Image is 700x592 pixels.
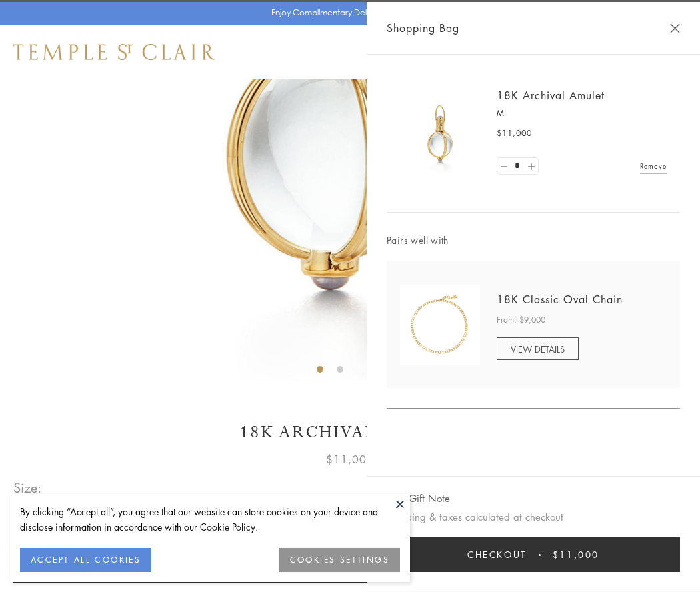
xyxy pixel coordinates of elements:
[387,509,680,525] p: Shipping & taxes calculated at checkout
[497,88,605,103] a: 18K Archival Amulet
[497,107,667,120] p: M
[13,421,687,444] h1: 18K Archival Amulet
[670,23,680,33] button: Close Shopping Bag
[511,343,565,355] span: VIEW DETAILS
[553,547,599,562] span: $11,000
[497,313,545,327] span: From: $9,000
[387,19,459,37] span: Shopping Bag
[279,548,400,572] button: COOKIES SETTINGS
[497,337,579,360] a: VIEW DETAILS
[400,93,480,173] img: 18K Archival Amulet
[387,233,680,248] span: Pairs well with
[13,477,43,499] span: Size:
[524,158,537,175] a: Set quantity to 2
[400,285,480,365] img: N88865-OV18
[20,504,400,535] div: By clicking “Accept all”, you agree that our website can store cookies on your device and disclos...
[387,490,450,507] button: Add Gift Note
[640,159,667,173] a: Remove
[13,44,215,60] img: Temple St. Clair
[326,451,374,468] span: $11,000
[497,292,623,307] a: 18K Classic Oval Chain
[387,537,680,572] button: Checkout $11,000
[20,548,151,572] button: ACCEPT ALL COOKIES
[497,158,511,175] a: Set quantity to 0
[497,127,532,140] span: $11,000
[467,547,527,562] span: Checkout
[271,6,423,19] p: Enjoy Complimentary Delivery & Returns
